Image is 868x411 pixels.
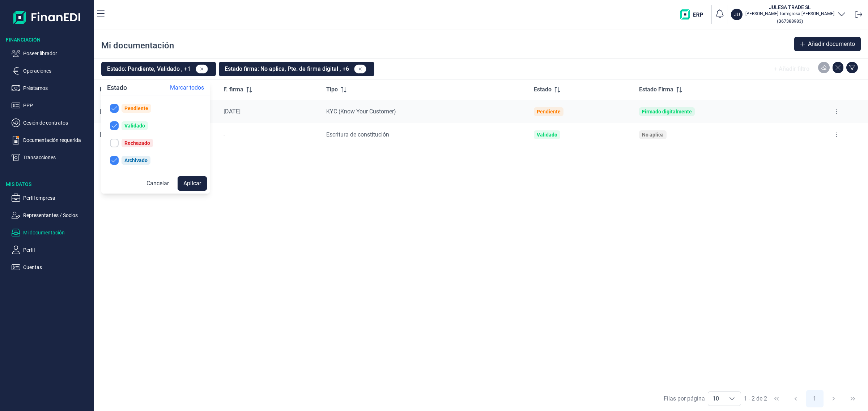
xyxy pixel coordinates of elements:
[844,390,861,407] button: Last Page
[101,81,210,194] div: EstadoMarcar todosPendienteValidadoRechazadoArchivadoCancelarAplicar
[124,157,148,163] div: Archivado
[723,392,741,406] div: Choose
[777,18,803,24] small: Copiar cif
[806,390,824,407] button: Page 1
[808,40,855,48] span: Añadir documento
[12,211,91,220] button: Representantes / Socios
[23,66,91,75] p: Operaciones
[124,123,145,129] div: Validado
[731,4,846,25] button: JUJULESA TRADE SL[PERSON_NAME] Torregrosa [PERSON_NAME](B67388983)
[642,109,692,114] div: Firmado digitalmente
[100,85,128,94] span: F. creación
[141,176,175,191] button: Cancelar
[219,62,374,76] button: Estado firma: No aplica, Pte. de firma digital , +6
[104,101,207,116] button: Pendiente
[12,136,91,144] button: Documentación requerida
[23,118,91,127] p: Cesión de contratos
[224,108,314,115] div: [DATE]
[224,131,314,138] div: -
[101,40,174,51] div: Mi documentación
[12,66,91,75] button: Operaciones
[23,153,91,162] p: Transacciones
[101,81,133,95] div: Estado
[12,153,91,162] button: Transacciones
[13,6,81,29] img: Logo de aplicación
[23,228,91,237] p: Mi documentación
[178,176,207,191] button: Aplicar
[537,109,561,114] div: Pendiente
[326,85,338,94] span: Tipo
[12,246,91,254] button: Perfil
[534,85,552,94] span: Estado
[12,263,91,272] button: Cuentas
[23,84,91,92] p: Préstamos
[537,132,557,138] div: Validado
[12,228,91,237] button: Mi documentación
[664,394,705,403] div: Filas por página
[12,84,91,92] button: Préstamos
[23,194,91,202] p: Perfil empresa
[23,211,91,220] p: Representantes / Socios
[124,140,150,146] div: Rechazado
[768,390,785,407] button: First Page
[23,136,91,144] p: Documentación requerida
[170,83,204,92] span: Marcar todos
[639,85,673,94] span: Estado Firma
[12,49,91,58] button: Poseer librador
[12,118,91,127] button: Cesión de contratos
[104,118,207,133] button: Validado
[787,390,804,407] button: Previous Page
[23,101,91,110] p: PPP
[104,153,207,168] button: Archivado
[23,49,91,58] p: Poseer librador
[101,62,216,76] button: Estado: Pendiente, Validado , +1
[12,101,91,110] button: PPP
[224,85,243,94] span: F. firma
[12,194,91,202] button: Perfil empresa
[642,132,664,138] div: No aplica
[23,246,91,254] p: Perfil
[745,11,834,17] p: [PERSON_NAME] Torregrosa [PERSON_NAME]
[164,81,210,95] button: Marcar todos
[744,396,767,402] span: 1 - 2 de 2
[326,108,396,115] span: KYC (Know Your Customer)
[680,9,709,20] img: erp
[326,131,389,138] span: Escritura de constitución
[708,392,723,406] span: 10
[23,263,91,272] p: Cuentas
[100,108,212,115] div: [DATE]
[104,136,207,150] button: Rechazado
[794,37,861,51] button: Añadir documento
[734,11,740,18] p: JU
[100,131,212,138] div: [DATE]
[124,105,148,111] div: Pendiente
[745,4,834,11] h3: JULESA TRADE SL
[825,390,842,407] button: Next Page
